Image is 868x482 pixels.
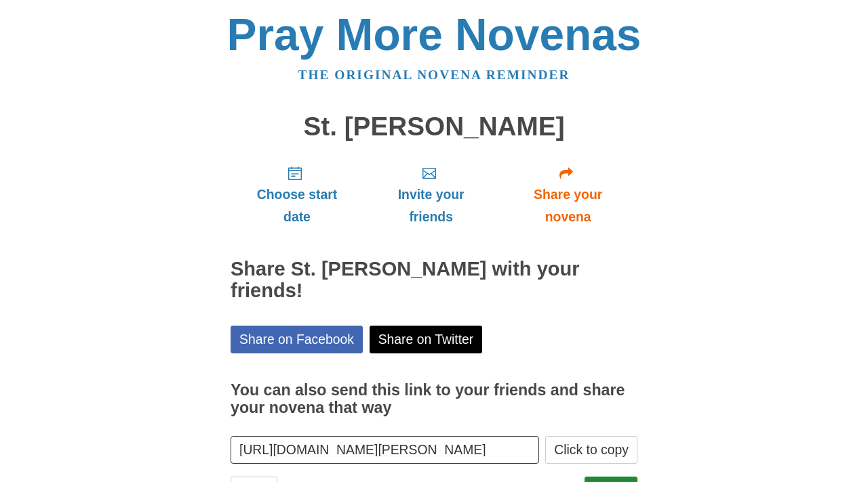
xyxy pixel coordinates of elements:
[370,326,483,353] a: Share on Twitter
[231,259,637,302] h2: Share St. [PERSON_NAME] with your friends!
[545,436,637,464] button: Click to copy
[363,154,498,235] a: Invite your friends
[231,112,637,141] h1: St. [PERSON_NAME]
[377,183,485,228] span: Invite your friends
[231,382,637,416] h3: You can also send this link to your friends and share your novena that way
[498,154,637,235] a: Share your novena
[227,9,642,60] a: Pray More Novenas
[231,326,363,353] a: Share on Facebook
[298,68,570,82] a: The original novena reminder
[512,183,624,228] span: Share your novena
[231,154,363,235] a: Choose start date
[244,183,350,228] span: Choose start date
